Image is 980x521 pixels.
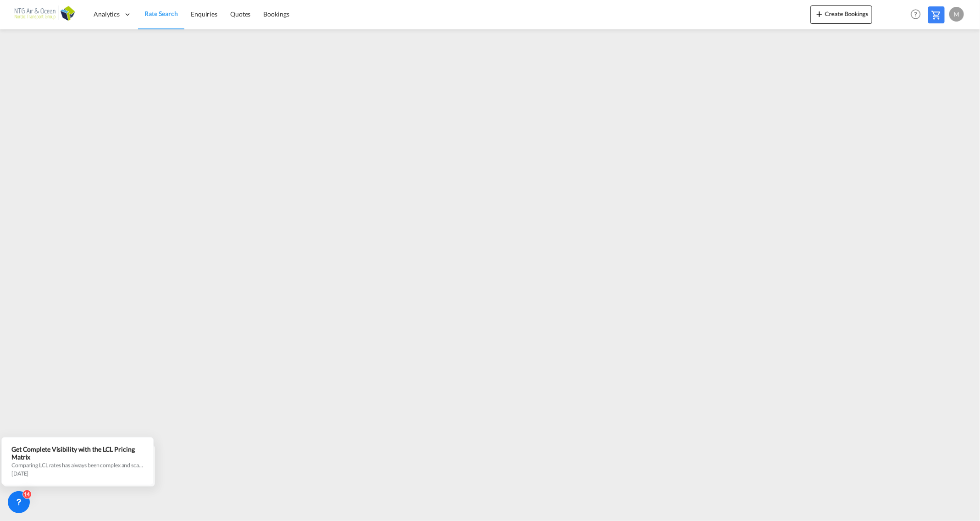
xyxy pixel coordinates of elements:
[230,10,250,18] span: Quotes
[191,10,217,18] span: Enquiries
[810,6,872,24] button: icon-plus 400-fgCreate Bookings
[814,8,825,19] md-icon: icon-plus 400-fg
[908,6,928,23] div: Help
[144,10,178,17] span: Rate Search
[264,10,289,18] span: Bookings
[94,10,120,19] span: Analytics
[908,6,924,22] span: Help
[949,7,964,22] div: M
[14,4,76,25] img: af31b1c0b01f11ecbc353f8e72265e29.png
